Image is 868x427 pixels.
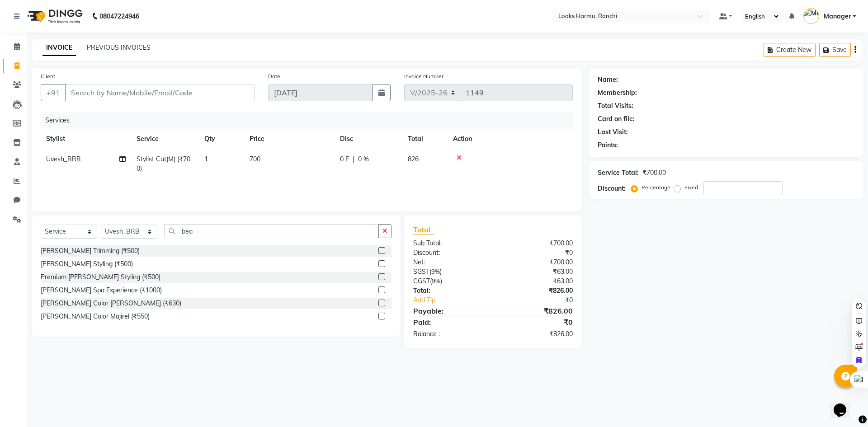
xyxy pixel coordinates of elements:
[413,267,429,276] span: SGST
[65,84,255,101] input: Search by Name/Mobile/Email/Code
[598,101,633,111] div: Total Visits:
[137,155,190,173] span: Stylist Cut(M) (₹700)
[41,129,131,149] th: Stylist
[448,129,573,149] th: Action
[358,155,369,164] span: 0 %
[830,391,859,418] iframe: chat widget
[493,286,579,296] div: ₹826.00
[402,129,448,149] th: Total
[164,224,379,238] input: Search or Scan
[493,267,579,277] div: ₹63.00
[764,43,816,57] button: Create New
[99,4,139,29] b: 08047224946
[353,155,354,164] span: |
[42,40,76,56] a: INVOICE
[42,112,580,129] div: Services
[413,277,430,285] span: CGST
[41,272,160,282] div: Premium [PERSON_NAME] Styling (₹500)
[413,225,434,235] span: Total
[406,258,493,267] div: Net:
[406,277,493,286] div: ( )
[493,248,579,258] div: ₹0
[41,259,133,269] div: [PERSON_NAME] Styling (₹500)
[406,286,493,296] div: Total:
[46,155,81,163] span: Uvesh_BRB
[819,43,851,57] button: Save
[268,72,280,80] label: Date
[404,72,443,80] label: Invoice Number
[250,155,260,163] span: 700
[340,155,349,164] span: 0 F
[204,155,208,163] span: 1
[493,305,579,316] div: ₹826.00
[406,329,493,339] div: Balance :
[406,248,493,258] div: Discount:
[23,4,85,29] img: logo
[131,129,199,149] th: Service
[406,267,493,277] div: ( )
[598,75,618,84] div: Name:
[598,168,639,178] div: Service Total:
[87,43,151,52] a: PREVIOUS INVOICES
[432,277,440,285] span: 9%
[493,317,579,328] div: ₹0
[335,129,402,149] th: Disc
[598,141,618,150] div: Points:
[598,114,635,124] div: Card on file:
[642,168,666,178] div: ₹700.00
[406,305,493,316] div: Payable:
[493,277,579,286] div: ₹63.00
[824,12,851,21] span: Manager
[507,296,579,305] div: ₹0
[431,268,440,275] span: 9%
[493,329,579,339] div: ₹826.00
[199,129,244,149] th: Qty
[41,312,150,321] div: [PERSON_NAME] Color Majirel (₹550)
[406,317,493,328] div: Paid:
[406,239,493,248] div: Sub Total:
[493,258,579,267] div: ₹700.00
[41,72,55,80] label: Client
[493,239,579,248] div: ₹700.00
[598,88,637,98] div: Membership:
[598,127,628,137] div: Last Visit:
[41,299,181,308] div: [PERSON_NAME] Color [PERSON_NAME] (₹630)
[41,246,140,256] div: [PERSON_NAME] Trimming (₹500)
[244,129,335,149] th: Price
[803,8,819,24] img: Manager
[41,84,66,101] button: +91
[408,155,419,163] span: 826
[598,184,626,193] div: Discount:
[642,183,670,192] label: Percentage
[41,286,162,295] div: [PERSON_NAME] Spa Experience (₹1000)
[684,183,698,192] label: Fixed
[406,296,507,305] a: Add Tip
